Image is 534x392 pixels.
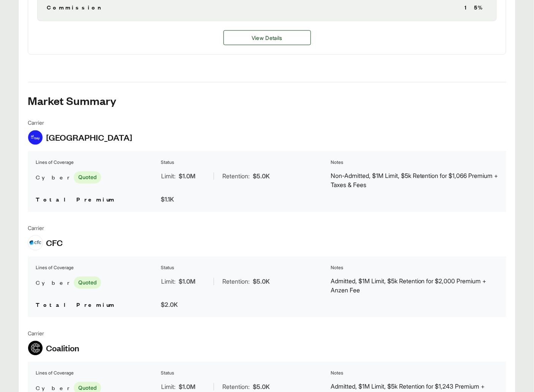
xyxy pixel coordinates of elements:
[330,370,499,377] th: Notes
[36,278,71,287] span: Cyber
[179,382,195,392] span: $1.0M
[253,382,270,392] span: $5.0K
[464,3,487,12] span: 15 %
[160,159,329,167] th: Status
[35,370,159,377] th: Lines of Coverage
[179,277,195,286] span: $1.0M
[36,173,71,182] span: Cyber
[179,172,195,181] span: $1.0M
[160,370,329,377] th: Status
[222,277,250,286] span: Retention:
[28,119,132,127] span: Carrier
[223,30,311,45] button: View Details
[46,237,63,249] span: CFC
[28,341,43,355] img: Coalition
[28,224,63,232] span: Carrier
[28,330,79,338] span: Carrier
[213,278,215,286] span: |
[161,301,178,309] span: $2.0K
[253,172,270,181] span: $5.0K
[253,277,270,286] span: $5.0K
[213,383,215,391] span: |
[213,173,215,180] span: |
[47,3,105,12] span: Commission
[35,159,159,167] th: Lines of Coverage
[222,382,250,392] span: Retention:
[252,34,282,42] span: View Details
[28,95,506,107] h2: Market Summary
[161,196,174,203] span: $1.1K
[222,172,250,181] span: Retention:
[161,277,176,286] span: Limit:
[161,382,176,392] span: Limit:
[28,236,43,250] img: CFC
[36,301,116,309] span: Total Premium
[46,343,79,354] span: Coalition
[331,277,498,295] p: Admitted, $1M Limit, $5k Retention for $2,000 Premium + Anzen Fee
[161,172,176,181] span: Limit:
[160,264,329,272] th: Status
[35,264,159,272] th: Lines of Coverage
[331,171,498,190] p: Non-Admitted, $1M Limit, $5k Retention for $1,066 Premium + Taxes & Fees
[223,30,311,45] a: At-Bay details
[330,264,499,272] th: Notes
[74,277,101,289] span: Quoted
[330,159,499,167] th: Notes
[74,171,101,184] span: Quoted
[46,132,132,143] span: [GEOGRAPHIC_DATA]
[36,195,116,203] span: Total Premium
[28,130,43,145] img: At-Bay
